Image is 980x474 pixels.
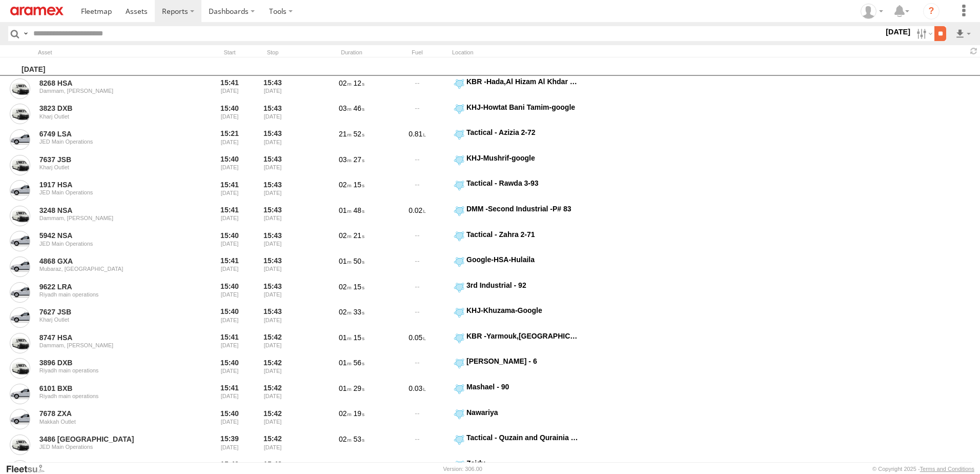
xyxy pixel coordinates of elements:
[39,409,180,418] a: 7678 ZXA
[210,128,249,151] div: Entered prior to selected date range
[386,204,448,228] div: 0.02
[466,306,579,315] div: KHJ-Khuzama-Google
[339,308,352,316] span: 02
[339,206,352,214] span: 01
[354,104,364,112] span: 46
[253,357,292,380] div: 15:42 [DATE]
[354,155,364,164] span: 27
[253,77,292,101] div: 15:43 [DATE]
[452,128,580,151] label: Click to View Event Location
[210,77,249,101] div: Entered prior to selected date range
[354,359,364,367] span: 56
[466,459,579,468] div: Zaidy
[210,153,249,177] div: Entered prior to selected date range
[339,104,352,112] span: 03
[857,4,887,19] div: Fatimah Alqatari
[39,291,180,298] div: Riyadh main operations
[386,128,448,151] div: 0.81
[6,464,53,474] a: Visit our Website
[339,333,352,342] span: 01
[39,460,180,469] a: 4228 EXA
[253,179,292,202] div: 15:43 [DATE]
[210,382,249,406] div: Entered prior to selected date range
[923,3,940,19] i: ?
[354,384,364,392] span: 29
[253,230,292,253] div: 15:43 [DATE]
[39,231,180,240] a: 5942 NSA
[954,26,972,41] label: Export results as...
[210,433,249,457] div: Entered prior to selected date range
[443,466,482,472] div: Version: 306.00
[253,128,292,151] div: 15:43 [DATE]
[452,103,580,126] label: Click to View Event Location
[339,257,352,265] span: 01
[253,281,292,304] div: 15:43 [DATE]
[10,7,64,15] img: aramex-logo.svg
[210,281,249,304] div: Entered prior to selected date range
[39,88,180,94] div: Dammam, [PERSON_NAME]
[354,283,364,291] span: 15
[466,382,579,391] div: Mashael - 90
[253,331,292,355] div: 15:42 [DATE]
[466,255,579,264] div: Google-HSA-Hulaila
[452,179,580,202] label: Click to View Event Location
[253,408,292,431] div: 15:42 [DATE]
[354,333,364,342] span: 15
[466,281,579,290] div: 3rd Industrial - 92
[452,382,580,406] label: Click to View Event Location
[466,331,579,341] div: KBR -Yarmouk,[GEOGRAPHIC_DATA],[GEOGRAPHIC_DATA] -P# 89
[339,181,352,189] span: 02
[39,139,180,145] div: JED Main Operations
[339,461,352,469] span: 02
[39,333,180,342] a: 8747 HSA
[354,308,364,316] span: 33
[39,78,180,88] a: 8268 HSA
[354,130,364,138] span: 52
[339,155,352,164] span: 03
[339,359,352,367] span: 01
[466,230,579,239] div: Tactical - Zahra 2-71
[354,206,364,214] span: 48
[386,382,448,406] div: 0.03
[39,189,180,195] div: JED Main Operations
[253,382,292,406] div: 15:42 [DATE]
[452,306,580,329] label: Click to View Event Location
[466,408,579,417] div: Nawariya
[39,358,180,367] a: 3896 DXB
[253,103,292,126] div: 15:43 [DATE]
[39,129,180,139] a: 6749 LSA
[39,282,180,291] a: 9622 LRA
[466,179,579,188] div: Tactical - Rawda 3-93
[466,357,579,366] div: [PERSON_NAME] - 6
[354,181,364,189] span: 15
[39,444,180,450] div: JED Main Operations
[452,153,580,177] label: Click to View Event Location
[253,153,292,177] div: 15:43 [DATE]
[39,393,180,399] div: Riyadh main operations
[210,103,249,126] div: Entered prior to selected date range
[253,204,292,228] div: 15:43 [DATE]
[339,283,352,291] span: 02
[466,128,579,137] div: Tactical - Azizia 2-72
[466,77,579,86] div: KBR -Hada,Al Hizam Al Khdar -P# 93
[912,26,934,41] label: Search Filter Options
[39,180,180,189] a: 1917 HSA
[39,266,180,272] div: Mubaraz, [GEOGRAPHIC_DATA]
[39,241,180,247] div: JED Main Operations
[452,331,580,355] label: Click to View Event Location
[210,230,249,253] div: Entered prior to selected date range
[339,79,352,87] span: 02
[210,179,249,202] div: Entered prior to selected date range
[39,367,180,373] div: Riyadh main operations
[39,419,180,425] div: Makkah Outlet
[386,331,448,355] div: 0.05
[452,281,580,304] label: Click to View Event Location
[354,79,364,87] span: 12
[339,384,352,392] span: 01
[354,409,364,418] span: 19
[39,384,180,393] a: 6101 BXB
[466,103,579,112] div: KHJ-Howtat Bani Tamim-google
[466,153,579,163] div: KHJ-Mushrif-google
[210,331,249,355] div: Entered prior to selected date range
[39,317,180,323] div: Kharj Outlet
